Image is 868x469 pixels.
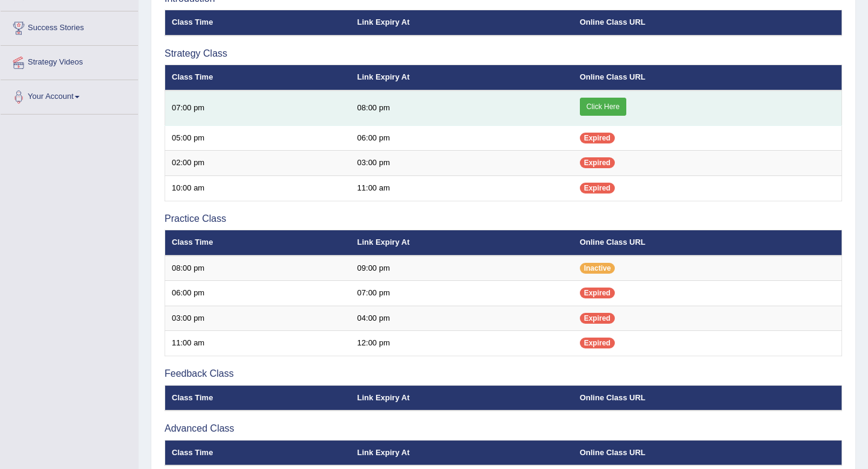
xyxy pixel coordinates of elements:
[351,281,573,306] td: 07:00 pm
[580,288,615,298] span: Expired
[165,440,351,465] th: Class Time
[351,10,573,36] th: Link Expiry At
[165,331,351,356] td: 11:00 am
[165,423,842,434] h3: Advanced Class
[1,11,138,42] a: Success Stories
[580,313,615,324] span: Expired
[351,230,573,256] th: Link Expiry At
[351,331,573,356] td: 12:00 pm
[351,306,573,331] td: 04:00 pm
[165,151,351,176] td: 02:00 pm
[165,368,842,379] h3: Feedback Class
[165,230,351,256] th: Class Time
[573,230,842,256] th: Online Class URL
[580,157,615,168] span: Expired
[351,175,573,201] td: 11:00 am
[165,48,842,59] h3: Strategy Class
[580,183,615,194] span: Expired
[165,306,351,331] td: 03:00 pm
[165,281,351,306] td: 06:00 pm
[580,133,615,143] span: Expired
[351,125,573,151] td: 06:00 pm
[573,65,842,90] th: Online Class URL
[165,65,351,90] th: Class Time
[351,256,573,281] td: 09:00 pm
[351,65,573,90] th: Link Expiry At
[580,98,626,116] a: Click Here
[580,263,615,274] span: Inactive
[165,90,351,126] td: 07:00 pm
[351,440,573,465] th: Link Expiry At
[165,10,351,36] th: Class Time
[351,151,573,176] td: 03:00 pm
[573,10,842,36] th: Online Class URL
[580,338,615,348] span: Expired
[1,46,138,76] a: Strategy Videos
[351,385,573,411] th: Link Expiry At
[165,385,351,411] th: Class Time
[165,213,842,224] h3: Practice Class
[573,385,842,411] th: Online Class URL
[165,256,351,281] td: 08:00 pm
[573,440,842,465] th: Online Class URL
[351,90,573,126] td: 08:00 pm
[1,80,138,110] a: Your Account
[165,175,351,201] td: 10:00 am
[165,125,351,151] td: 05:00 pm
